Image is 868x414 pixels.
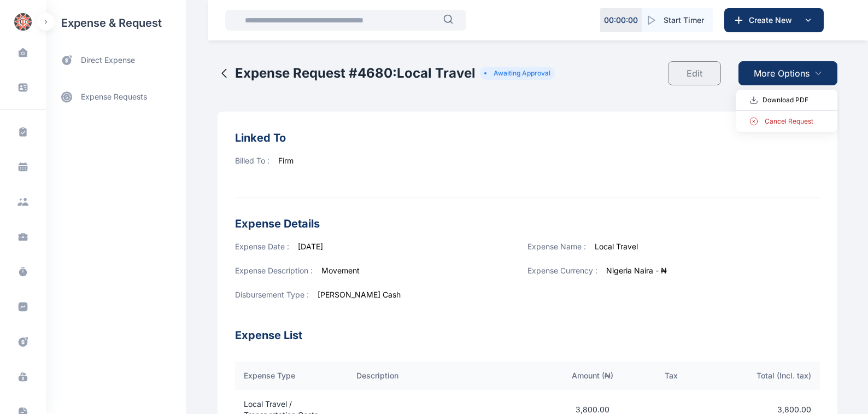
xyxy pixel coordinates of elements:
button: Edit [668,61,721,85]
span: Expense Description : [235,266,313,275]
span: direct expense [81,55,135,66]
th: Description [343,361,554,390]
span: Firm [278,156,294,165]
span: Start Timer [664,15,704,26]
button: Start Timer [642,8,713,32]
th: Total (Incl. tax) [711,361,820,390]
h3: Linked To [235,129,820,147]
span: Movement [321,266,360,275]
span: Expense Currency : [527,266,597,275]
span: Nigeria Naira - ₦ [606,266,667,275]
button: Expense Request #4680:Local TravelAwaiting Approval [218,53,555,94]
span: [DATE] [298,242,323,251]
span: Download PDF [763,95,808,106]
span: Billed To : [235,156,269,165]
th: Expense Type [235,361,343,390]
li: Awaiting Approval [484,69,550,78]
span: Cancel Request [765,116,813,127]
span: Expense Date : [235,242,289,251]
h3: Expense List [235,313,820,344]
img: fi_download.408fa70a.svg [749,96,758,104]
button: Create New [724,8,824,32]
span: [PERSON_NAME] Cash [318,290,401,299]
span: Expense Name : [527,242,586,251]
span: Disbursement Type : [235,290,309,299]
h2: Expense Request # 4680 : Local Travel [235,65,476,82]
span: More Options [754,67,810,80]
a: direct expense [46,46,186,75]
span: Local Travel [595,242,638,251]
th: Tax [632,361,710,390]
p: 00 : 00 : 00 [604,15,638,26]
a: expense requests [46,84,186,110]
a: Edit [668,53,730,94]
th: Amount ( ₦ ) [554,361,632,390]
h3: Expense Details [235,215,820,232]
span: Create New [744,15,801,26]
div: expense requests [46,75,186,110]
